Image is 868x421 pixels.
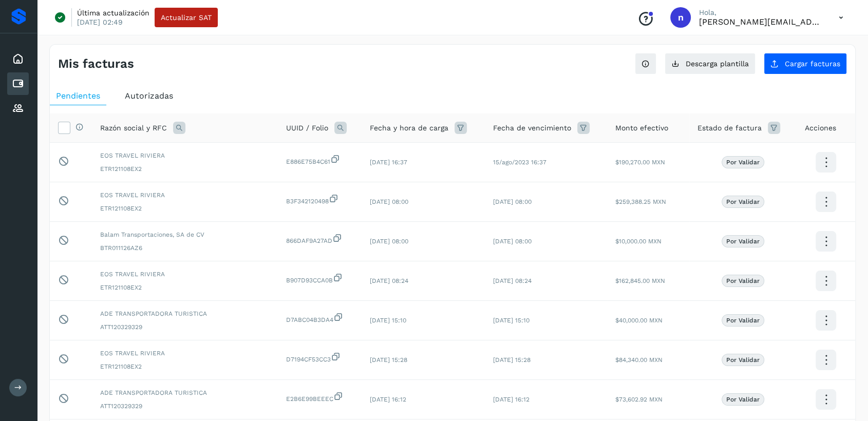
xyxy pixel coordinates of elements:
span: B907D93CCA0B [286,273,353,285]
p: nelly@shuttlecentral.com [699,17,822,27]
span: 15/ago/2023 16:37 [493,159,546,166]
span: [DATE] 15:10 [370,317,406,324]
span: ETR121108EX2 [100,204,270,213]
span: Fecha de vencimiento [493,123,571,133]
span: 866DAF9A27AD [286,233,353,245]
span: [DATE] 15:28 [493,356,531,363]
span: [DATE] 16:12 [493,396,530,403]
span: E2B6E99BEEEC [286,391,353,404]
p: Por validar [726,198,760,205]
p: Por validar [726,238,760,245]
p: Por validar [726,277,760,284]
span: Pendientes [56,91,100,101]
span: Razón social y RFC [100,123,167,133]
div: Inicio [7,48,29,70]
span: $10,000.00 MXN [615,238,662,245]
span: EOS TRAVEL RIVIERA [100,349,270,358]
p: Por validar [726,396,760,403]
span: ATT120329329 [100,401,270,411]
p: Última actualización [77,8,149,17]
span: ATT120329329 [100,322,270,332]
h4: Mis facturas [58,56,134,71]
span: BTR011126AZ6 [100,243,270,253]
span: [DATE] 08:00 [370,198,408,205]
span: ADE TRANSPORTADORA TURISTICA [100,309,270,318]
span: B3F342120498 [286,194,353,206]
span: Monto efectivo [615,123,668,133]
span: [DATE] 08:00 [493,198,532,205]
span: $84,340.00 MXN [615,356,663,363]
p: Por validar [726,356,760,363]
span: $190,270.00 MXN [615,159,665,166]
span: $259,388.25 MXN [615,198,666,205]
div: Proveedores [7,97,29,120]
div: Cuentas por pagar [7,72,29,95]
span: EOS TRAVEL RIVIERA [100,270,270,279]
button: Cargar facturas [764,53,847,74]
span: [DATE] 16:12 [370,396,406,403]
p: [DATE] 02:49 [77,17,123,27]
span: [DATE] 15:28 [370,356,407,363]
span: Actualizar SAT [161,14,212,21]
p: Hola, [699,8,822,17]
span: D7194CF53CC3 [286,352,353,364]
span: Estado de factura [697,123,762,133]
span: UUID / Folio [286,123,328,133]
span: [DATE] 08:00 [370,238,408,245]
span: ETR121108EX2 [100,164,270,174]
span: [DATE] 08:24 [493,277,532,284]
span: [DATE] 15:10 [493,317,530,324]
p: Por validar [726,317,760,324]
span: EOS TRAVEL RIVIERA [100,151,270,160]
span: [DATE] 08:24 [370,277,408,284]
p: Por validar [726,159,760,166]
button: Descarga plantilla [665,53,756,74]
span: [DATE] 08:00 [493,238,532,245]
span: $162,845.00 MXN [615,277,665,284]
span: Acciones [805,123,836,133]
span: $73,602.92 MXN [615,396,663,403]
button: Actualizar SAT [155,8,218,27]
span: [DATE] 16:37 [370,159,407,166]
span: EOS TRAVEL RIVIERA [100,190,270,200]
span: $40,000.00 MXN [615,317,663,324]
span: D7ABC04B3DA4 [286,312,353,324]
span: Cargar facturas [785,60,840,67]
span: ETR121108EX2 [100,362,270,371]
span: ADE TRANSPORTADORA TURISTICA [100,388,270,397]
span: Descarga plantilla [686,60,749,67]
span: Autorizadas [125,91,173,101]
span: E886E75B4C61 [286,154,353,166]
span: Balam Transportaciones, SA de CV [100,230,270,239]
span: Fecha y hora de carga [370,123,448,133]
span: ETR121108EX2 [100,283,270,292]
